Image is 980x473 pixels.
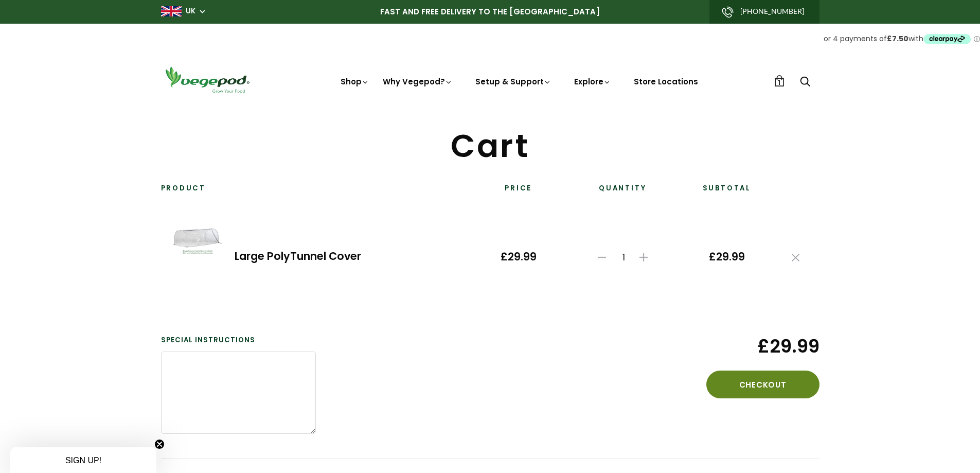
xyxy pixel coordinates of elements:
[706,371,819,398] button: Checkout
[682,183,772,201] th: Subtotal
[161,65,254,94] img: Vegepod
[341,76,369,87] a: Shop
[161,183,474,201] th: Product
[161,130,819,162] h1: Cart
[612,252,636,262] span: 1
[486,251,551,264] span: £29.99
[664,335,819,357] span: £29.99
[574,76,611,87] a: Explore
[800,77,810,87] a: Search
[186,6,195,16] a: UK
[173,229,222,254] img: Large PolyTunnel Cover
[474,183,563,201] th: Price
[383,76,453,87] a: Why Vegepod?
[161,335,316,345] label: Special instructions
[694,251,759,264] span: £29.99
[235,249,361,264] a: Large PolyTunnel Cover
[634,76,698,87] a: Store Locations
[475,76,551,87] a: Setup & Support
[774,75,785,86] a: 1
[161,6,182,16] img: gb_large.png
[154,439,165,449] button: Close teaser
[65,456,101,465] span: SIGN UP!
[778,78,780,87] span: 1
[563,183,682,201] th: Quantity
[10,447,156,473] div: SIGN UP!Close teaser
